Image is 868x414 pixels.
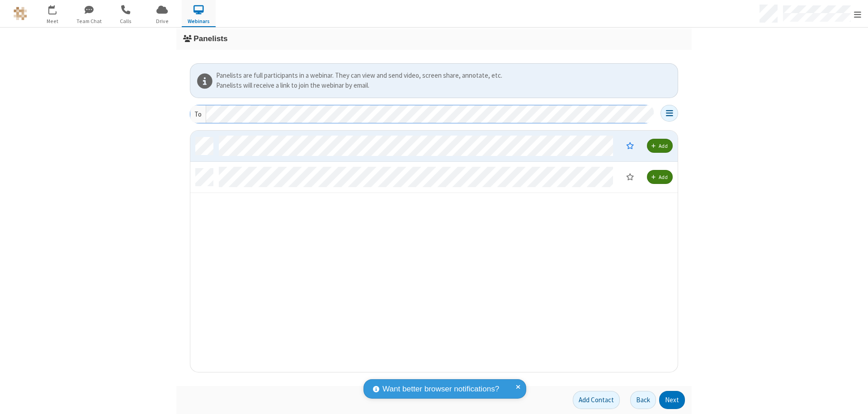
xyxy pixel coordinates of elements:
[216,71,675,81] div: Panelists are full participants in a webinar. They can view and send video, screen share, annotat...
[630,391,656,409] button: Back
[659,391,685,409] button: Next
[54,5,60,12] div: 4
[35,17,69,25] span: Meet
[579,395,614,404] span: Add Contact
[190,105,206,123] div: To
[620,169,640,184] button: Moderator
[659,174,668,180] span: Add
[108,17,142,25] span: Calls
[145,17,179,25] span: Drive
[183,34,685,43] h3: Panelists
[382,383,499,395] span: Want better browser notifications?
[659,142,668,149] span: Add
[14,7,27,20] img: QA Selenium DO NOT DELETE OR CHANGE
[647,170,673,184] button: Add
[660,105,678,122] button: Open menu
[216,80,675,91] div: Panelists will receive a link to join the webinar by email.
[620,138,640,153] button: Moderator
[573,391,620,409] button: Add Contact
[72,17,106,25] span: Team Chat
[845,390,861,408] iframe: Chat
[647,139,673,153] button: Add
[182,17,216,25] span: Webinars
[190,131,679,373] div: grid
